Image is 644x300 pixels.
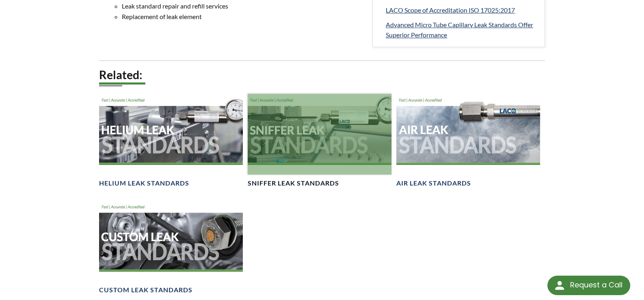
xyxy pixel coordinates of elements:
h2: Related: [99,67,545,82]
span: LACO Scope of Accreditation ISO 17025:2017 [386,6,515,14]
a: Advanced Micro Tube Capillary Leak Standards Offer Superior Performance [386,19,538,40]
h4: Air Leak Standards [396,179,471,188]
h4: Custom Leak Standards [99,286,192,294]
a: Air Leak Standards headerAir Leak Standards [396,94,540,188]
a: Sniffer Leak Standards headerSniffer Leak Standards [248,94,391,188]
div: Request a Call [570,276,622,294]
li: Replacement of leak element [122,11,363,22]
a: LACO Scope of Accreditation ISO 17025:2017 [386,5,538,15]
img: round button [553,279,566,292]
div: Request a Call [547,276,630,295]
h4: Helium Leak Standards [99,179,189,188]
h4: Sniffer Leak Standards [248,179,339,188]
a: Helium Leak Standards headerHelium Leak Standards [99,94,243,188]
span: Advanced Micro Tube Capillary Leak Standards Offer Superior Performance [386,21,533,39]
a: Customer Leak Standards headerCustom Leak Standards [99,201,243,294]
li: Leak standard repair and refill services [122,1,363,11]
